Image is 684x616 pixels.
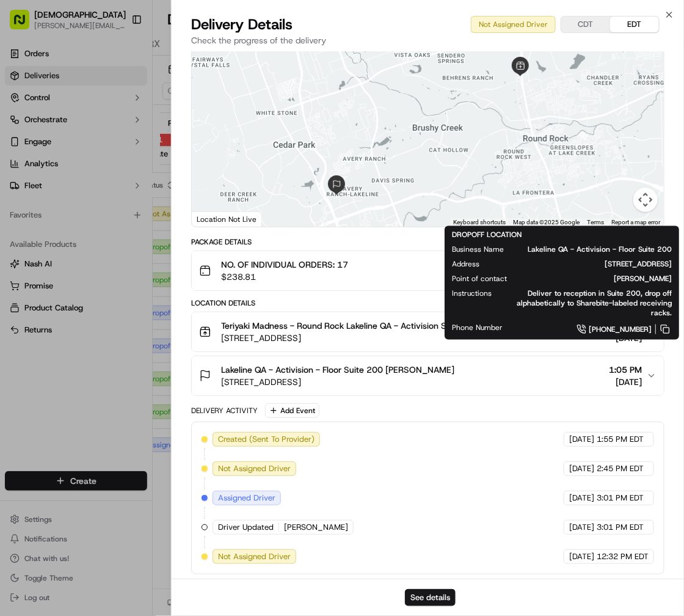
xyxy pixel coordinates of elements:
[218,493,275,504] span: Assigned Driver
[569,463,594,474] span: [DATE]
[589,324,652,334] span: [PHONE_NUMBER]
[98,172,201,194] a: 💻API Documentation
[453,218,506,227] button: Keyboard shortcuts
[221,320,478,332] span: Teriyaki Madness - Round Rock Lakeline QA - Activision Sharebite
[587,219,604,226] a: Terms (opens in new tab)
[218,551,291,562] span: Not Assigned Driver
[208,120,222,134] button: Start new chat
[195,211,235,227] a: Open this area in Google Maps (opens a new window)
[284,522,348,533] span: [PERSON_NAME]
[610,16,659,32] button: EDT
[7,172,98,194] a: 📗Knowledge Base
[221,258,348,271] span: NO. OF INDIVIDUAL ORDERS: 17
[597,493,644,504] span: 3:01 PM EDT
[452,230,522,240] span: DROPOFF LOCATION
[191,298,664,308] div: Location Details
[221,364,454,376] span: Lakeline QA - Activision - Floor Suite 200 [PERSON_NAME]
[569,522,594,533] span: [DATE]
[122,207,148,216] span: Pylon
[191,406,258,416] div: Delivery Activity
[597,434,644,445] span: 1:55 PM EDT
[609,376,642,388] span: [DATE]
[218,434,315,445] span: Created (Sent To Provider)
[42,128,155,138] div: We're available if you need us!
[115,177,196,189] span: API Documentation
[452,274,507,284] span: Point of contact
[221,332,478,344] span: [STREET_ADDRESS]
[265,403,319,418] button: Add Event
[192,356,664,395] button: Lakeline QA - Activision - Floor Suite 200 [PERSON_NAME][STREET_ADDRESS]1:05 PM[DATE]
[12,178,22,188] div: 📗
[191,34,664,46] p: Check the progress of the delivery
[192,211,262,227] div: Location Not Live
[611,219,660,226] a: Report a map error
[452,323,503,332] span: Phone Number
[24,177,93,189] span: Knowledge Base
[86,206,148,216] a: Powered byPylon
[452,244,504,254] span: Business Name
[499,259,672,269] span: [STREET_ADDRESS]
[32,78,220,91] input: Got a question? Start typing here...
[221,271,348,283] span: $238.81
[561,16,610,32] button: CDT
[12,48,222,68] p: Welcome 👋
[192,312,664,351] button: Teriyaki Madness - Round Rock Lakeline QA - Activision Sharebite[STREET_ADDRESS]12:15 PM[DATE]
[405,589,456,606] button: See details
[12,12,37,36] img: Nash
[191,15,293,34] span: Delivery Details
[511,288,672,318] span: Deliver to reception in Suite 200, drop off alphabetically to Sharebite-labeled receiving racks.
[513,219,580,226] span: Map data ©2025 Google
[191,237,664,247] div: Package Details
[103,178,113,188] div: 💻
[195,211,235,227] img: Google
[452,259,479,269] span: Address
[597,463,644,474] span: 2:45 PM EDT
[192,251,664,290] button: NO. OF INDIVIDUAL ORDERS: 17$238.81
[218,463,291,474] span: Not Assigned Driver
[523,244,672,254] span: Lakeline QA - Activision - Floor Suite 200
[597,551,649,562] span: 12:32 PM EDT
[218,522,274,533] span: Driver Updated
[633,188,658,212] button: Map camera controls
[597,522,644,533] span: 3:01 PM EDT
[522,323,672,336] a: [PHONE_NUMBER]
[452,288,492,298] span: Instructions
[526,274,672,284] span: [PERSON_NAME]
[221,376,454,388] span: [STREET_ADDRESS]
[569,551,594,562] span: [DATE]
[609,364,642,376] span: 1:05 PM
[42,116,200,128] div: Start new chat
[12,116,34,138] img: 1736555255976-a54dd68f-1ca7-489b-9aae-adbdc363a1c4
[569,434,594,445] span: [DATE]
[569,493,594,504] span: [DATE]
